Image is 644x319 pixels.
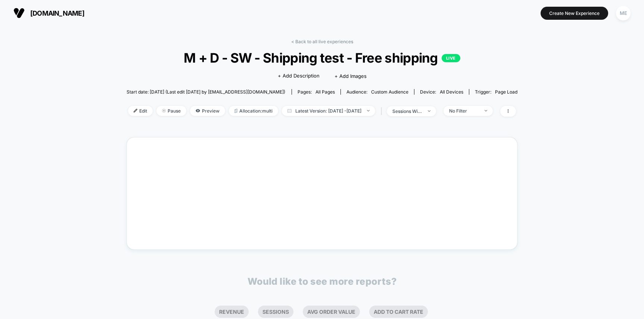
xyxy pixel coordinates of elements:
[346,89,408,95] div: Audience:
[442,54,460,62] p: LIVE
[258,306,293,318] li: Sessions
[367,110,370,111] img: end
[13,7,25,19] img: Visually logo
[146,50,498,66] span: M + D - SW - Shipping test - Free shipping
[371,89,408,95] span: Custom Audience
[414,89,469,95] span: Device:
[315,89,335,95] span: all pages
[475,89,517,95] div: Trigger:
[248,276,397,287] p: Would like to see more reports?
[190,106,225,116] span: Preview
[440,89,463,95] span: all devices
[335,73,367,79] span: + Add Images
[215,306,249,318] li: Revenue
[298,89,335,95] div: Pages:
[282,106,375,116] span: Latest Version: [DATE] - [DATE]
[234,109,237,113] img: rebalance
[614,6,633,21] button: ME
[541,7,608,20] button: Create New Experience
[11,7,87,19] button: [DOMAIN_NAME]
[162,109,166,113] img: end
[495,89,517,95] span: Page Load
[287,109,292,113] img: calendar
[278,72,320,80] span: + Add Description
[616,6,631,20] div: ME
[30,9,84,17] span: [DOMAIN_NAME]
[229,106,278,116] span: Allocation: multi
[485,110,487,111] img: end
[369,306,428,318] li: Add To Cart Rate
[291,39,353,44] a: < Back to all live experiences
[428,110,430,112] img: end
[128,106,153,116] span: Edit
[379,106,387,117] span: |
[449,108,479,114] div: No Filter
[303,306,360,318] li: Avg Order Value
[392,108,422,114] div: sessions with impression
[134,109,137,113] img: edit
[127,89,285,95] span: Start date: [DATE] (Last edit [DATE] by [EMAIL_ADDRESS][DOMAIN_NAME])
[156,106,186,116] span: Pause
